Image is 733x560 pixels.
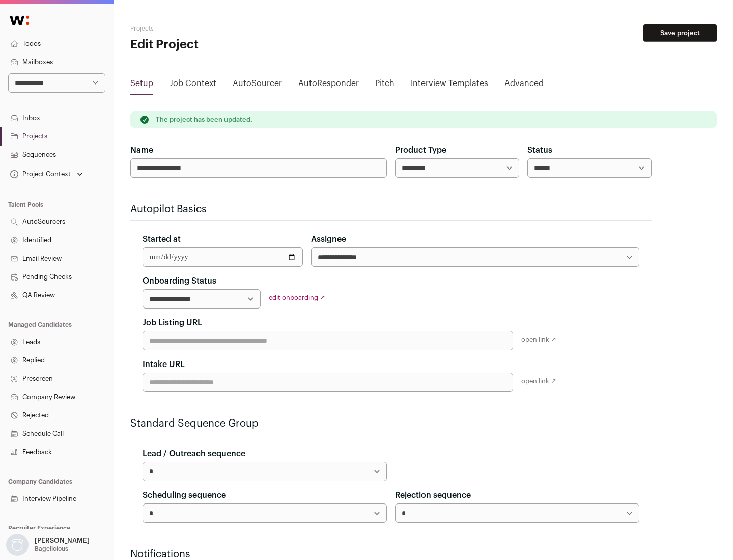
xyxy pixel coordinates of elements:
label: Product Type [395,144,446,156]
button: Open dropdown [4,534,92,556]
h2: Standard Sequence Group [130,416,652,431]
a: edit onboarding ↗ [269,294,325,301]
h1: Edit Project [130,37,326,53]
p: Bagelicious [35,545,68,553]
label: Onboarding Status [143,275,216,287]
a: Advanced [504,77,544,94]
label: Job Listing URL [143,317,202,329]
a: Pitch [375,77,394,94]
img: Wellfound [4,10,35,31]
label: Lead / Outreach sequence [143,447,245,460]
p: The project has been updated. [156,116,252,124]
p: [PERSON_NAME] [35,537,90,545]
label: Name [130,144,153,156]
a: AutoResponder [298,77,359,94]
label: Rejection sequence [395,489,471,501]
a: Job Context [170,77,216,94]
label: Intake URL [143,358,185,371]
h2: Projects [130,24,326,33]
a: Setup [130,77,153,94]
label: Status [527,144,552,156]
a: AutoSourcer [233,77,282,94]
img: nopic.png [6,534,29,556]
h2: Autopilot Basics [130,202,652,216]
label: Started at [143,233,181,245]
a: Interview Templates [411,77,488,94]
label: Scheduling sequence [143,489,226,501]
label: Assignee [311,233,346,245]
div: Project Context [8,170,71,178]
button: Open dropdown [8,167,85,181]
button: Save project [643,24,717,42]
